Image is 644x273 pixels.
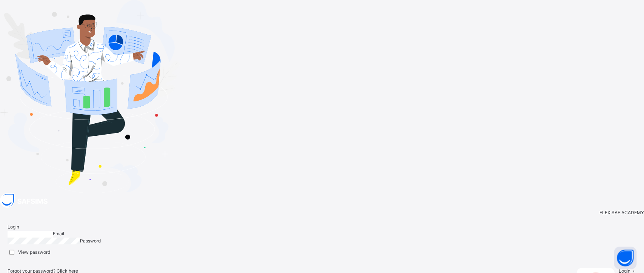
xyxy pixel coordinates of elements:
span: Login [8,224,19,230]
span: Password [80,238,101,244]
span: FLEXISAF ACADEMY [599,209,644,216]
span: Email [53,231,64,236]
label: View password [18,249,50,256]
button: Open asap [614,247,636,269]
